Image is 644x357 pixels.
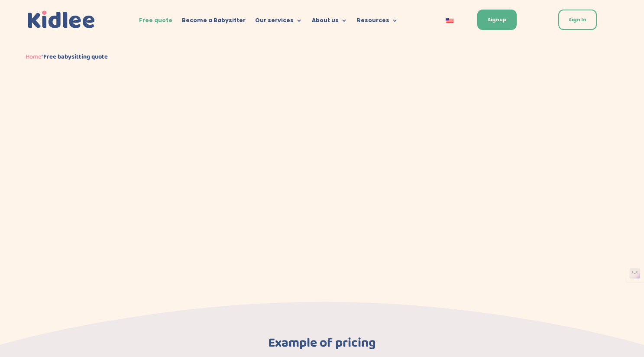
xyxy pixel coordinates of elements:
[182,17,246,27] a: Become a Babysitter
[26,52,42,62] a: Home
[139,17,172,27] a: Free quote
[88,337,556,354] h2: Example of pricing
[446,18,453,23] img: English
[43,52,108,62] strong: Free babysitting quote
[477,10,517,30] a: Signup
[312,17,347,27] a: About us
[26,9,97,31] a: Kidlee Logo
[26,9,97,31] img: logo_kidlee_blue
[26,52,108,62] span: "
[357,17,398,27] a: Resources
[558,10,597,30] a: Sign In
[255,17,302,27] a: Our services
